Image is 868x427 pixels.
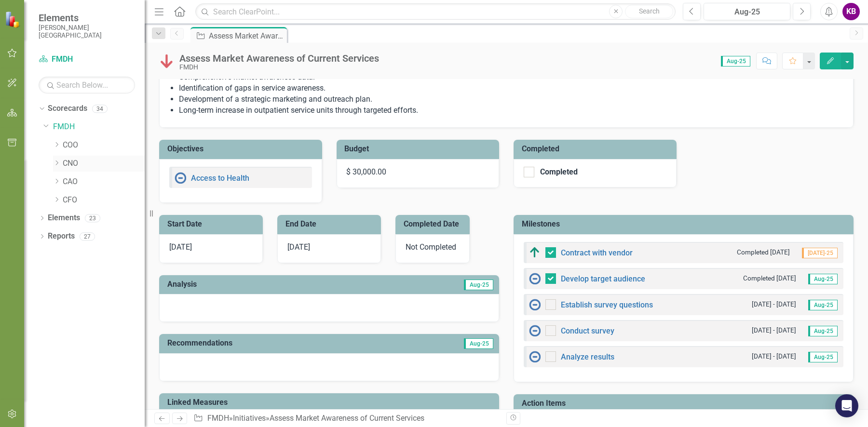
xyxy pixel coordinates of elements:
[207,414,229,423] a: FMDH
[167,280,328,289] h3: Analysis
[808,274,838,284] span: Aug-25
[191,173,249,183] a: Access to Health
[233,414,266,423] a: Initiatives
[63,176,145,187] a: CAO
[561,352,614,361] a: Analyze results
[464,280,493,290] span: Aug-25
[167,339,390,347] h3: Recommendations
[39,24,135,40] small: [PERSON_NAME][GEOGRAPHIC_DATA]
[721,56,750,67] span: Aug-25
[743,274,796,283] small: Completed [DATE]
[179,53,379,64] div: Assess Market Awareness of Current Services
[808,300,838,310] span: Aug-25
[63,158,145,169] a: CNO
[48,103,87,114] a: Scorecards
[752,326,796,335] small: [DATE] - [DATE]
[561,326,614,335] a: Conduct survey
[625,5,673,18] button: Search
[5,11,22,27] img: ClearPoint Strategy
[404,220,465,228] h3: Completed Date
[345,145,495,153] h3: Budget
[639,7,660,15] span: Search
[752,352,796,361] small: [DATE] - [DATE]
[808,352,838,362] span: Aug-25
[63,195,145,206] a: CFO
[39,77,135,93] input: Search Below...
[561,274,645,283] a: Develop target audience
[561,248,633,257] a: Contract with vendor
[737,248,790,257] small: Completed [DATE]
[270,414,424,423] div: Assess Market Awareness of Current Services
[561,300,653,309] a: Establish survey questions
[179,105,843,116] li: Long-term increase in outpatient service units through targeted efforts.
[802,248,838,258] span: [DATE]-25
[193,413,499,424] div: » »
[167,220,258,228] h3: Start Date
[704,3,790,20] button: Aug-25
[85,214,100,222] div: 23
[529,325,541,336] img: No Information
[842,3,860,20] button: KB
[92,105,108,113] div: 34
[522,145,672,153] h3: Completed
[395,234,470,263] div: Not Completed
[39,54,135,65] a: FMDH
[159,53,175,69] img: Below Plan
[808,326,838,336] span: Aug-25
[48,213,80,224] a: Elements
[752,300,796,309] small: [DATE] - [DATE]
[464,338,493,349] span: Aug-25
[522,399,849,408] h3: Action Items
[63,140,145,151] a: COO
[707,6,787,18] div: Aug-25
[48,231,75,242] a: Reports
[529,299,541,310] img: No Information
[285,220,376,228] h3: End Date
[167,145,317,153] h3: Objectives
[167,398,494,407] h3: Linked Measures
[195,3,676,20] input: Search ClearPoint...
[529,273,541,284] img: No Information
[347,167,387,176] span: $ 30,000.00
[179,83,843,94] li: Identification of gaps in service awareness.
[80,232,95,240] div: 27
[209,30,285,42] div: Assess Market Awareness of Current Services
[53,121,145,133] a: FMDH
[179,64,379,71] div: FMDH
[175,172,186,184] img: No Information
[522,220,849,228] h3: Milestones
[835,394,858,417] div: Open Intercom Messenger
[529,351,541,362] img: No Information
[529,247,541,258] img: Above Target
[169,242,192,252] span: [DATE]
[179,94,843,105] li: Development of a strategic marketing and outreach plan.
[39,12,135,24] span: Elements
[287,242,310,252] span: [DATE]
